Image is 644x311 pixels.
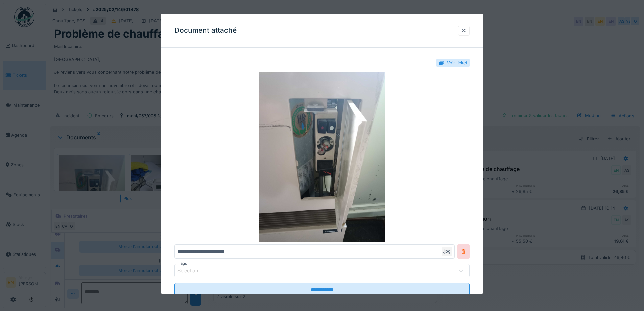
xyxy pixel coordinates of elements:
[442,247,452,256] div: .jpg
[177,267,208,275] div: Sélection
[174,73,470,242] img: 13c4174c-02af-4e00-a391-cce597e37bb8-IMG_20250901_102934_815.jpg
[174,26,237,35] h3: Document attaché
[447,60,467,66] div: Voir ticket
[177,261,188,267] label: Tags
